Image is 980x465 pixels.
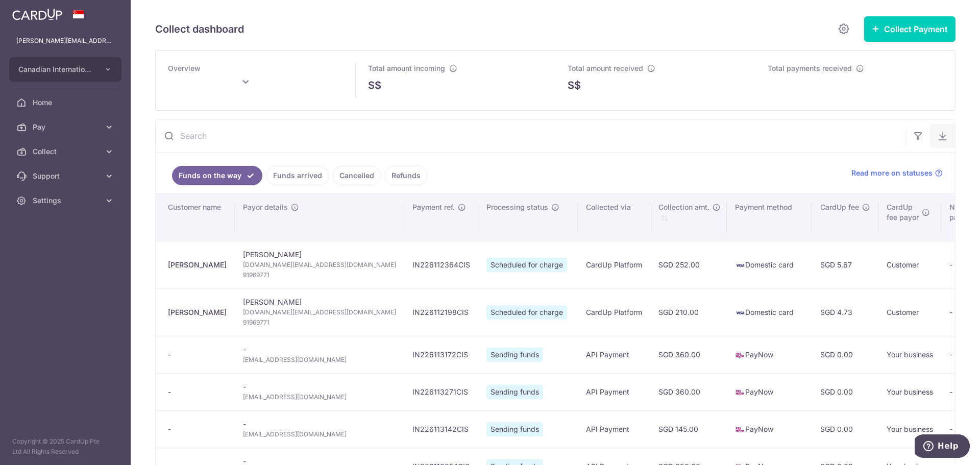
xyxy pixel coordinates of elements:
[812,241,878,288] td: SGD 5.67
[33,146,100,157] span: Collect
[650,373,727,410] td: SGD 360.00
[735,350,745,360] img: paynow-md-4fe65508ce96feda548756c5ee0e473c78d4820b8ea51387c6e4ad89e58a5e61.png
[878,288,941,336] td: Customer
[486,202,548,212] span: Processing status
[33,171,100,181] span: Support
[878,241,941,288] td: Customer
[578,288,650,336] td: CardUp Platform
[385,166,427,185] a: Refunds
[727,288,812,336] td: Domestic card
[243,202,288,212] span: Payor details
[368,78,381,93] span: S$
[243,270,396,280] span: 91969771
[168,387,227,397] div: -
[172,166,262,185] a: Funds on the way
[578,336,650,373] td: API Payment
[23,7,44,16] span: Help
[864,16,955,42] button: Collect Payment
[812,194,878,241] th: CardUp fee
[812,288,878,336] td: SGD 4.73
[156,194,235,241] th: Customer name
[235,194,404,241] th: Payor details
[9,57,121,82] button: Canadian International School Pte Ltd
[812,373,878,410] td: SGD 0.00
[578,373,650,410] td: API Payment
[812,336,878,373] td: SGD 0.00
[851,168,933,178] span: Read more on statuses
[727,410,812,448] td: PayNow
[735,425,745,435] img: paynow-md-4fe65508ce96feda548756c5ee0e473c78d4820b8ea51387c6e4ad89e58a5e61.png
[568,64,643,72] span: Total amount received
[887,202,919,223] span: CardUp fee payor
[243,260,396,270] span: [DOMAIN_NAME][EMAIL_ADDRESS][DOMAIN_NAME]
[168,260,227,270] div: [PERSON_NAME]
[820,202,859,212] span: CardUp fee
[851,168,943,178] a: Read more on statuses
[155,21,244,37] h5: Collect dashboard
[243,317,396,328] span: 91969771
[243,392,396,402] span: [EMAIL_ADDRESS][DOMAIN_NAME]
[727,336,812,373] td: PayNow
[735,387,745,398] img: paynow-md-4fe65508ce96feda548756c5ee0e473c78d4820b8ea51387c6e4ad89e58a5e61.png
[168,350,227,360] div: -
[768,64,852,72] span: Total payments received
[878,194,941,241] th: CardUpfee payor
[235,336,404,373] td: -
[568,78,581,93] span: S$
[486,305,567,320] span: Scheduled for charge
[727,373,812,410] td: PayNow
[812,410,878,448] td: SGD 0.00
[878,336,941,373] td: Your business
[16,36,114,46] p: [PERSON_NAME][EMAIL_ADDRESS][PERSON_NAME][DOMAIN_NAME]
[243,307,396,317] span: [DOMAIN_NAME][EMAIL_ADDRESS][DOMAIN_NAME]
[18,64,94,75] span: Canadian International School Pte Ltd
[12,8,62,20] img: CardUp
[412,202,455,212] span: Payment ref.
[33,195,100,206] span: Settings
[486,422,543,436] span: Sending funds
[266,166,329,185] a: Funds arrived
[33,122,100,132] span: Pay
[878,410,941,448] td: Your business
[727,194,812,241] th: Payment method
[168,307,227,317] div: [PERSON_NAME]
[486,385,543,399] span: Sending funds
[404,410,478,448] td: IN226113142CIS
[235,288,404,336] td: [PERSON_NAME]
[404,373,478,410] td: IN226113271CIS
[735,260,745,271] img: visa-sm-192604c4577d2d35970c8ed26b86981c2741ebd56154ab54ad91a526f0f24972.png
[243,429,396,439] span: [EMAIL_ADDRESS][DOMAIN_NAME]
[486,348,543,362] span: Sending funds
[404,194,478,241] th: Payment ref.
[235,410,404,448] td: -
[915,434,970,460] iframe: Opens a widget where you can find more information
[578,410,650,448] td: API Payment
[478,194,578,241] th: Processing status
[243,355,396,365] span: [EMAIL_ADDRESS][DOMAIN_NAME]
[368,64,445,72] span: Total amount incoming
[168,424,227,434] div: -
[486,258,567,272] span: Scheduled for charge
[333,166,381,185] a: Cancelled
[578,241,650,288] td: CardUp Platform
[33,97,100,108] span: Home
[156,119,906,152] input: Search
[404,241,478,288] td: IN226112364CIS
[650,336,727,373] td: SGD 360.00
[650,194,727,241] th: Collection amt. : activate to sort column ascending
[878,373,941,410] td: Your business
[235,373,404,410] td: -
[404,336,478,373] td: IN226113172CIS
[404,288,478,336] td: IN226112198CIS
[727,241,812,288] td: Domestic card
[650,241,727,288] td: SGD 252.00
[578,194,650,241] th: Collected via
[658,202,709,212] span: Collection amt.
[650,410,727,448] td: SGD 145.00
[168,64,201,72] span: Overview
[235,241,404,288] td: [PERSON_NAME]
[735,308,745,318] img: visa-sm-192604c4577d2d35970c8ed26b86981c2741ebd56154ab54ad91a526f0f24972.png
[650,288,727,336] td: SGD 210.00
